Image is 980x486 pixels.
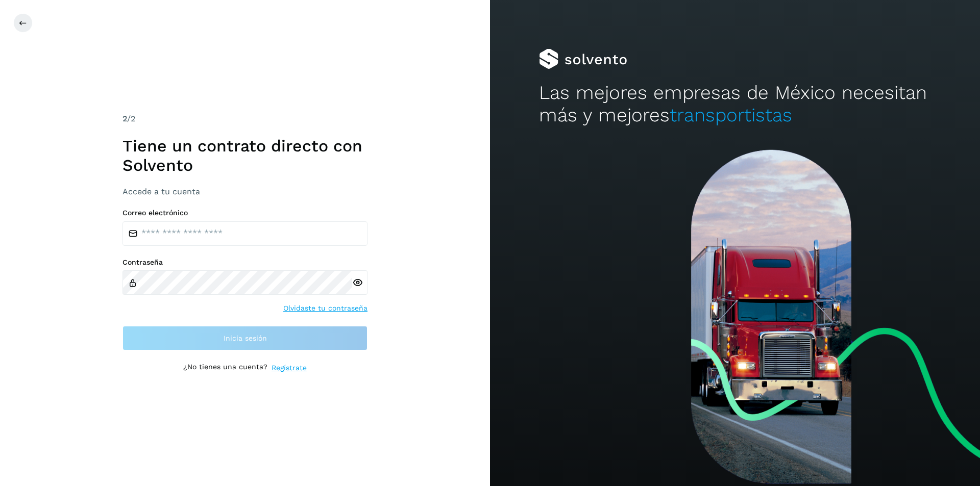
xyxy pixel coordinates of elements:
button: Inicia sesión [122,326,367,350]
h2: Las mejores empresas de México necesitan más y mejores [539,82,931,127]
h3: Accede a tu cuenta [122,187,367,196]
label: Correo electrónico [122,209,367,217]
label: Contraseña [122,258,367,267]
h1: Tiene un contrato directo con Solvento [122,136,367,175]
span: 2 [122,114,127,123]
a: Regístrate [272,363,307,373]
div: /2 [122,113,367,125]
span: transportistas [670,104,792,126]
p: ¿No tienes una cuenta? [183,363,267,373]
a: Olvidaste tu contraseña [283,303,367,314]
span: Inicia sesión [224,335,267,342]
